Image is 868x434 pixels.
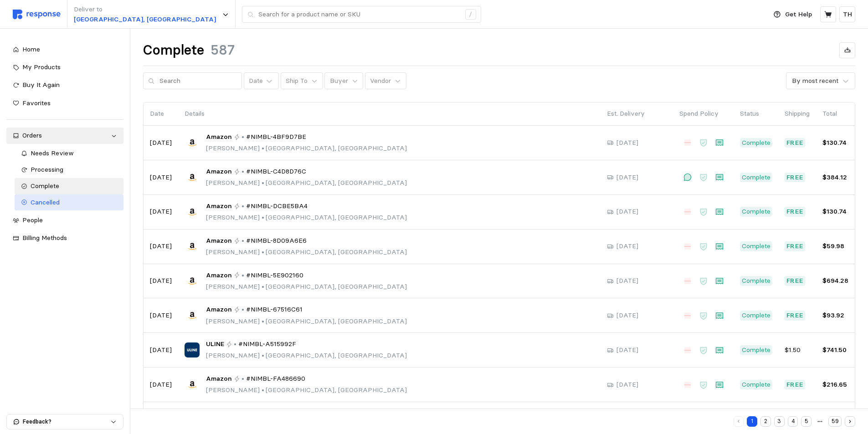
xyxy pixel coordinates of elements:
[206,374,232,384] span: Amazon
[788,416,798,427] button: 4
[616,276,638,286] p: [DATE]
[679,109,727,119] p: Spend Policy
[206,213,407,223] p: [PERSON_NAME] [GEOGRAPHIC_DATA], [GEOGRAPHIC_DATA]
[238,339,296,349] span: #NIMBL-A515992F
[786,207,804,217] p: Free
[211,41,235,59] h1: 587
[281,72,323,90] button: Ship To
[6,41,123,58] a: Home
[6,212,123,229] a: People
[785,109,810,119] p: Shipping
[150,109,172,119] p: Date
[6,128,123,144] a: Orders
[822,173,848,183] p: $384.12
[246,374,305,384] span: #NIMBL-FA486690
[241,167,244,177] p: •
[150,276,172,286] p: [DATE]
[370,76,391,86] p: Vendor
[150,207,172,217] p: [DATE]
[260,144,266,152] span: •
[234,339,236,349] p: •
[740,109,772,119] p: Status
[246,271,303,281] span: #NIMBL-5E902160
[822,207,848,217] p: $130.74
[786,311,804,321] p: Free
[206,167,232,177] span: Amazon
[260,386,266,394] span: •
[616,241,638,251] p: [DATE]
[206,385,407,395] p: [PERSON_NAME] [GEOGRAPHIC_DATA], [GEOGRAPHIC_DATA]
[74,5,216,15] p: Deliver to
[786,380,804,390] p: Free
[150,138,172,148] p: [DATE]
[258,6,460,23] input: Search for a product name or SKU
[822,241,848,251] p: $59.98
[15,145,123,162] a: Needs Review
[31,182,59,190] span: Complete
[6,95,123,112] a: Favorites
[13,10,61,19] img: svg%3e
[742,173,770,183] p: Complete
[6,77,123,93] a: Buy It Again
[241,201,244,211] p: •
[249,76,263,86] div: Date
[150,311,172,321] p: [DATE]
[616,380,638,390] p: [DATE]
[607,109,667,119] p: Est. Delivery
[22,99,51,107] span: Favorites
[241,271,244,281] p: •
[206,351,407,361] p: [PERSON_NAME] [GEOGRAPHIC_DATA], [GEOGRAPHIC_DATA]
[839,6,855,22] button: TH
[31,149,74,157] span: Needs Review
[185,377,200,392] img: Amazon
[822,109,848,119] p: Total
[843,10,852,20] p: TH
[260,351,266,359] span: •
[31,198,60,206] span: Cancelled
[365,72,406,90] button: Vendor
[185,308,200,323] img: Amazon
[465,9,476,20] div: /
[22,45,40,53] span: Home
[822,380,848,390] p: $216.65
[742,241,770,251] p: Complete
[7,414,123,429] button: Feedback?
[742,380,770,390] p: Complete
[185,273,200,288] img: Amazon
[786,241,804,251] p: Free
[206,305,232,315] span: Amazon
[774,416,785,427] button: 3
[206,271,232,281] span: Amazon
[742,345,770,355] p: Complete
[616,207,638,217] p: [DATE]
[828,416,842,427] button: 59
[150,345,172,355] p: [DATE]
[206,317,407,327] p: [PERSON_NAME] [GEOGRAPHIC_DATA], [GEOGRAPHIC_DATA]
[246,236,307,246] span: #NIMBL-8D09A6E6
[206,201,232,211] span: Amazon
[206,143,407,153] p: [PERSON_NAME] [GEOGRAPHIC_DATA], [GEOGRAPHIC_DATA]
[260,248,266,256] span: •
[786,276,804,286] p: Free
[15,178,123,194] a: Complete
[241,305,244,315] p: •
[185,170,200,185] img: Amazon
[747,416,757,427] button: 1
[822,311,848,321] p: $93.92
[185,135,200,150] img: Amazon
[785,10,812,20] p: Get Help
[286,76,308,86] p: Ship To
[241,132,244,142] p: •
[760,416,771,427] button: 2
[822,138,848,148] p: $130.74
[206,247,407,257] p: [PERSON_NAME] [GEOGRAPHIC_DATA], [GEOGRAPHIC_DATA]
[742,138,770,148] p: Complete
[15,162,123,178] a: Processing
[742,207,770,217] p: Complete
[241,374,244,384] p: •
[150,380,172,390] p: [DATE]
[260,317,266,325] span: •
[143,41,204,59] h1: Complete
[801,416,812,427] button: 5
[330,76,348,86] p: Buyer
